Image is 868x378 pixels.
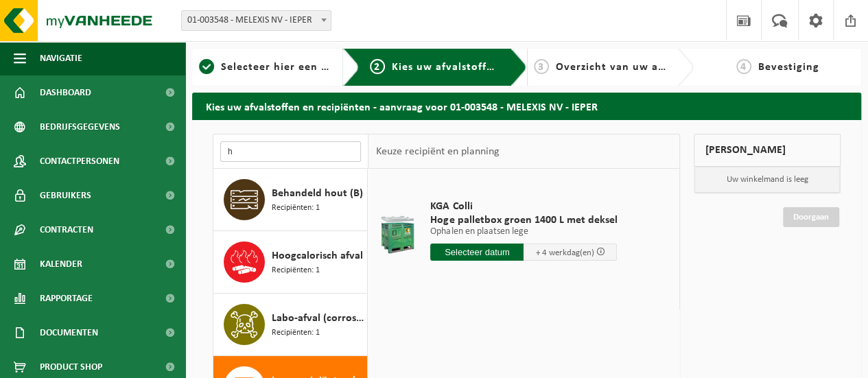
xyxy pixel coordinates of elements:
span: 01-003548 - MELEXIS NV - IEPER [182,11,331,30]
span: Hoge palletbox groen 1400 L met deksel [430,213,617,227]
span: Hoogcalorisch afval [272,248,363,264]
span: Navigatie [40,41,82,75]
span: Overzicht van uw aanvraag [556,62,701,73]
span: Selecteer hier een vestiging [221,62,369,73]
span: Recipiënten: 1 [272,327,320,340]
span: Gebruikers [40,178,91,213]
div: [PERSON_NAME] [694,134,841,167]
span: KGA Colli [430,200,617,213]
span: Bedrijfsgegevens [40,110,120,144]
span: 2 [370,59,385,74]
button: Hoogcalorisch afval Recipiënten: 1 [213,231,368,294]
span: Recipiënten: 1 [272,264,320,277]
span: Dashboard [40,75,91,110]
input: Materiaal zoeken [220,141,361,162]
p: Ophalen en plaatsen lege [430,227,617,237]
span: + 4 werkdag(en) [535,248,594,257]
span: 1 [199,59,214,74]
a: 1Selecteer hier een vestiging [199,59,332,75]
span: 4 [736,59,751,74]
h2: Kies uw afvalstoffen en recipiënten - aanvraag voor 01-003548 - MELEXIS NV - IEPER [192,93,861,119]
span: Documenten [40,316,98,350]
a: Doorgaan [783,207,839,227]
div: Keuze recipiënt en planning [368,134,506,169]
span: Labo-afval (corrosief - ontvlambaar) [272,310,364,327]
span: Contracten [40,213,93,247]
span: Rapportage [40,281,93,316]
button: Labo-afval (corrosief - ontvlambaar) Recipiënten: 1 [213,294,368,356]
span: 01-003548 - MELEXIS NV - IEPER [181,10,331,31]
button: Behandeld hout (B) Recipiënten: 1 [213,169,368,231]
span: Bevestiging [758,62,819,73]
span: Behandeld hout (B) [272,185,363,202]
span: Kalender [40,247,82,281]
span: Contactpersonen [40,144,119,178]
p: Uw winkelmand is leeg [694,167,840,193]
span: Kies uw afvalstoffen en recipiënten [392,62,580,73]
span: Recipiënten: 1 [272,202,320,215]
span: 3 [534,59,549,74]
input: Selecteer datum [430,244,524,261]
